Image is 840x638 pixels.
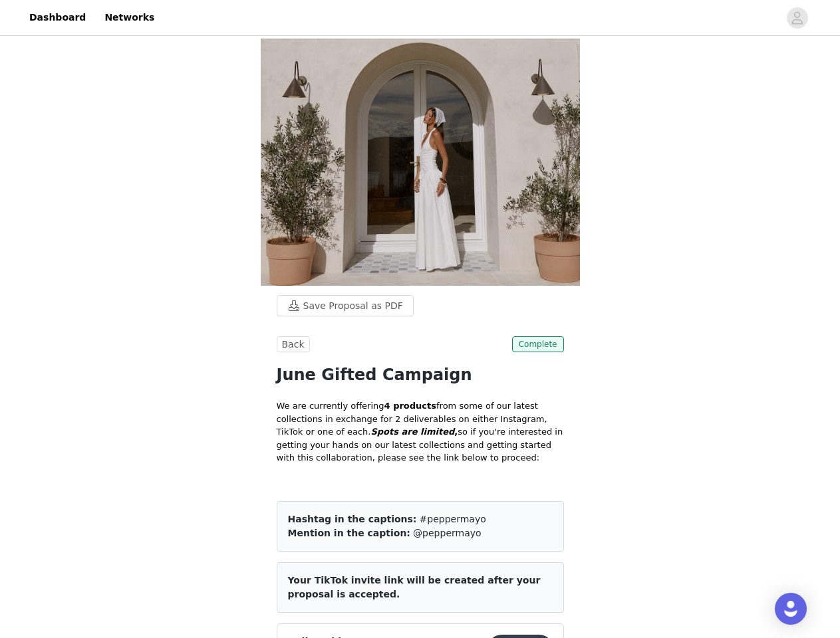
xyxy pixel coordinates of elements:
[277,363,564,387] h1: June Gifted Campaign
[96,3,162,33] a: Networks
[384,401,436,411] strong: 4 products
[277,399,564,465] div: We are currently offering from some of our latest collections in exchange for 2 deliverables on e...
[277,295,414,316] button: Save Proposal as PDF
[775,593,807,625] div: Open Intercom Messenger
[512,336,564,352] span: Complete
[288,528,410,538] span: Mention in the caption:
[420,514,486,524] span: #peppermayo
[288,575,541,599] span: Your TikTok invite link will be created after your proposal is accepted.
[370,427,458,437] strong: ,
[413,528,481,538] span: @peppermayo
[791,7,803,29] div: avatar
[277,336,310,352] button: Back
[21,3,94,33] a: Dashboard
[370,427,454,437] em: Spots are limited
[288,514,417,524] span: Hashtag in the captions:
[261,39,580,286] img: campaign image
